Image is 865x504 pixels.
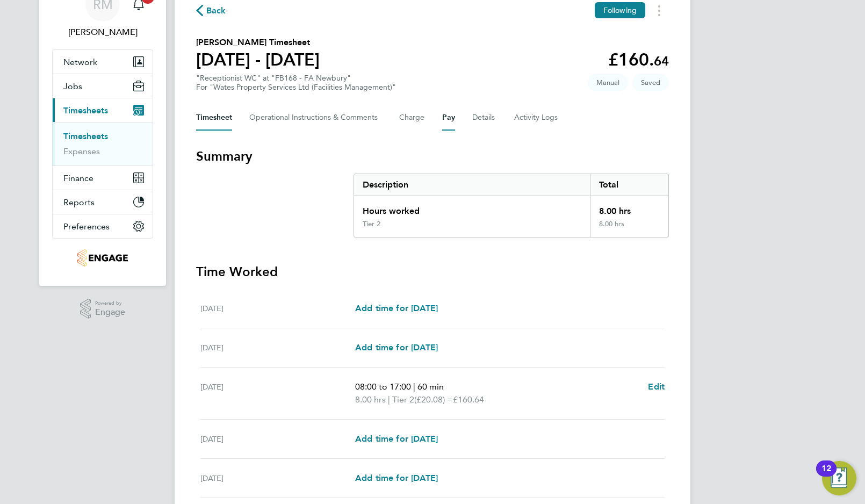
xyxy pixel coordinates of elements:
[200,302,355,315] div: [DATE]
[355,394,386,405] span: 8.00 hrs
[355,302,438,315] a: Add time for [DATE]
[249,105,382,131] button: Operational Instructions & Comments
[63,57,97,67] span: Network
[200,472,355,485] div: [DATE]
[196,74,396,92] div: "Receptionist WC" at "FB168 - FA Newbury"
[648,380,665,393] a: Edit
[588,74,628,91] span: This timesheet was manually created.
[53,74,153,98] button: Jobs
[414,394,453,405] span: (£20.08) =
[63,81,82,91] span: Jobs
[355,472,438,485] a: Add time for [DATE]
[590,174,668,196] div: Total
[196,105,232,131] button: Timesheet
[63,131,108,141] a: Timesheets
[63,197,95,207] span: Reports
[53,214,153,238] button: Preferences
[355,473,438,483] span: Add time for [DATE]
[595,2,645,18] button: Following
[95,299,125,308] span: Powered by
[603,5,637,15] span: Following
[206,4,226,17] span: Back
[417,381,444,392] span: 60 min
[413,381,415,392] span: |
[355,434,438,444] span: Add time for [DATE]
[200,380,355,406] div: [DATE]
[196,83,396,92] div: For "Wates Property Services Ltd (Facilities Management)"
[52,249,153,267] a: Go to home page
[821,469,831,483] div: 12
[453,394,484,405] span: £160.64
[363,220,380,228] div: Tier 2
[77,249,127,267] img: e-personnel-logo-retina.png
[355,381,411,392] span: 08:00 to 17:00
[53,122,153,165] div: Timesheets
[196,36,320,49] h2: [PERSON_NAME] Timesheet
[355,433,438,445] a: Add time for [DATE]
[196,4,226,17] button: Back
[442,105,455,131] button: Pay
[196,263,669,280] h3: Time Worked
[399,105,425,131] button: Charge
[392,393,414,406] span: Tier 2
[608,49,669,70] app-decimal: £160.
[80,299,126,319] a: Powered byEngage
[355,342,438,352] span: Add time for [DATE]
[648,381,665,392] span: Edit
[472,105,497,131] button: Details
[53,98,153,122] button: Timesheets
[196,49,320,70] h1: [DATE] - [DATE]
[200,433,355,445] div: [DATE]
[63,105,108,116] span: Timesheets
[388,394,390,405] span: |
[53,166,153,190] button: Finance
[95,308,125,317] span: Engage
[654,53,669,69] span: 64
[632,74,669,91] span: This timesheet is Saved.
[514,105,559,131] button: Activity Logs
[63,221,110,232] span: Preferences
[200,341,355,354] div: [DATE]
[590,220,668,237] div: 8.00 hrs
[822,461,856,495] button: Open Resource Center, 12 new notifications
[354,174,669,237] div: Summary
[52,26,153,39] span: Rachel McIntosh
[354,196,590,220] div: Hours worked
[196,148,669,165] h3: Summary
[590,196,668,220] div: 8.00 hrs
[53,190,153,214] button: Reports
[63,173,93,183] span: Finance
[63,146,100,156] a: Expenses
[650,2,669,19] button: Timesheets Menu
[53,50,153,74] button: Network
[354,174,590,196] div: Description
[355,341,438,354] a: Add time for [DATE]
[355,303,438,313] span: Add time for [DATE]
